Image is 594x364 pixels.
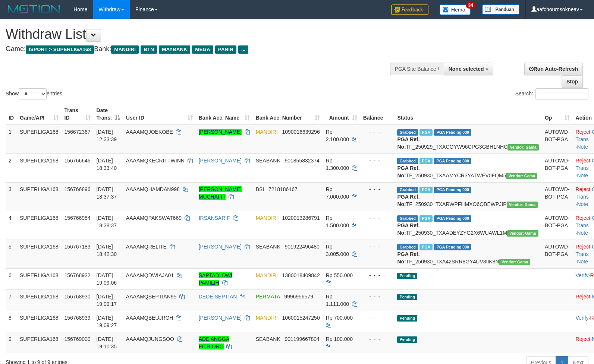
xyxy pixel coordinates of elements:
span: Vendor URL: https://trx31.1velocity.biz [507,202,538,208]
div: - - - [363,272,392,279]
a: SAPTADI DWI PAMILIH [199,272,232,286]
a: Note [577,259,588,265]
img: Button%20Memo.svg [440,4,471,15]
a: Reject [576,336,591,342]
span: SEABANK [256,158,280,164]
span: [DATE] 18:38:37 [97,215,117,228]
div: - - - [363,314,392,322]
th: Trans ID: activate to sort column ascending [62,104,94,125]
div: - - - [363,335,392,343]
span: PGA Pending [434,244,471,250]
span: Pending [397,273,417,279]
span: Copy 9996956579 to clipboard [284,294,313,300]
span: Vendor URL: https://trx31.1velocity.biz [499,259,531,265]
td: TF_250929_TXACOYW96CPG3GBH1NHC [394,125,541,154]
span: AAAAMQDWIAJA01 [126,272,174,278]
label: Search: [515,88,588,99]
span: Grabbed [397,187,418,193]
span: MANDIRI [256,272,278,278]
td: TF_250930_TXA42SRR8GY4UV3IIK8N [394,240,541,268]
span: Copy 7218186167 to clipboard [268,186,298,192]
td: TF_250930_TXAAMYCR3YATWEV0FQM5 [394,153,541,182]
span: Marked by aafsengchandara [419,129,433,136]
td: SUPERLIGA168 [17,211,62,240]
span: AAAAMQKECRITTWINN [126,158,185,164]
td: SUPERLIGA168 [17,311,62,332]
span: Vendor URL: https://trx31.1velocity.biz [507,144,539,151]
td: 5 [6,240,17,268]
span: PGA Pending [434,158,471,164]
td: 8 [6,311,17,332]
span: MAYBANK [159,45,190,54]
span: Grabbed [397,244,418,250]
span: 34 [466,2,476,9]
span: AAAAMQHAMDAN998 [126,186,180,192]
td: AUTOWD-BOT-PGA [542,153,573,182]
img: Feedback.jpg [391,4,428,15]
a: Reject [576,129,591,135]
span: [DATE] 12:33:39 [97,129,117,142]
td: SUPERLIGA168 [17,125,62,154]
td: SUPERLIGA168 [17,332,62,353]
div: - - - [363,214,392,222]
span: AAAAMQBEUJROH [126,315,173,321]
td: 7 [6,289,17,311]
td: TF_250930_TXAADEYZYG2X6WUAWL1M [394,211,541,240]
span: 156768930 [65,294,91,300]
button: None selected [444,63,493,75]
th: Game/API: activate to sort column ascending [17,104,62,125]
b: PGA Ref. No: [397,165,419,178]
span: Rp 1.300.000 [326,158,349,171]
td: AUTOWD-BOT-PGA [542,211,573,240]
th: Bank Acc. Number: activate to sort column ascending [253,104,323,125]
span: AAAAMQSEPTIAN95 [126,294,176,300]
input: Search: [535,88,588,99]
label: Show entries [6,88,62,99]
span: Pending [397,336,417,343]
span: Marked by aafsengchandara [419,187,433,193]
span: ... [238,45,248,54]
td: 9 [6,332,17,353]
a: Reject [576,215,591,221]
a: Reject [576,244,591,250]
span: PANIN [215,45,236,54]
td: TF_250930_TXARWPFHMXO6QBEWPJIP [394,182,541,211]
span: Rp 2.100.000 [326,129,349,142]
span: Grabbed [397,158,418,164]
span: Marked by aafheankoy [419,158,433,164]
span: [DATE] 19:09:06 [97,272,117,286]
a: Verify [576,315,589,321]
span: Grabbed [397,215,418,222]
a: Reject [576,158,591,164]
div: - - - [363,293,392,300]
div: PGA Site Balance / [390,63,444,75]
a: [PERSON_NAME] [199,158,242,164]
th: ID [6,104,17,125]
a: Note [577,144,588,150]
span: Marked by aafsengchandara [419,215,433,222]
div: - - - [363,128,392,136]
span: [DATE] 18:37:37 [97,186,117,200]
span: Copy 1060015247250 to clipboard [282,315,320,321]
a: Stop [562,75,583,88]
th: Op: activate to sort column ascending [542,104,573,125]
td: 2 [6,153,17,182]
a: [PERSON_NAME] [199,244,242,250]
span: [DATE] 19:09:27 [97,315,117,328]
span: MANDIRI [256,129,278,135]
span: 156767183 [65,244,91,250]
span: Rp 1.111.000 [326,294,349,307]
span: Rp 100.000 [326,336,353,342]
th: Status [394,104,541,125]
span: MANDIRI [111,45,139,54]
b: PGA Ref. No: [397,136,419,150]
a: Note [577,230,588,236]
span: 156766646 [65,158,91,164]
a: ADE ANGGA FITRIONO [199,336,229,349]
span: SEABANK [256,244,280,250]
a: [PERSON_NAME] [199,315,242,321]
b: PGA Ref. No: [397,194,419,207]
h4: Game: Bank: [6,45,389,53]
span: 156672367 [65,129,91,135]
a: Reject [576,186,591,192]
